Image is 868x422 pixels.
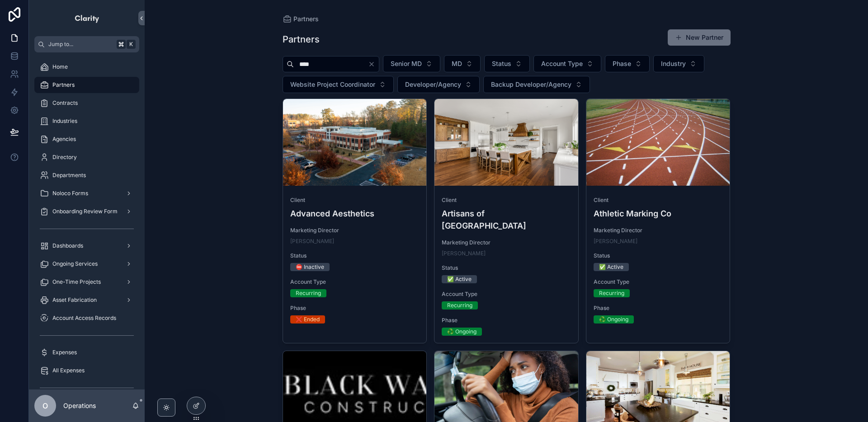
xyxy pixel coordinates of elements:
a: Partners [283,14,319,23]
h4: Athletic Marking Co [594,207,723,220]
span: Phase [594,305,723,312]
a: [PERSON_NAME] [594,238,637,245]
button: Select Button [483,76,590,93]
p: Operations [63,401,96,410]
a: One-Time Projects [34,274,139,290]
button: New Partner [668,29,731,46]
div: scrollable content [29,52,145,389]
span: Marketing Director [290,227,420,234]
a: ClientArtisans of [GEOGRAPHIC_DATA]Marketing Director[PERSON_NAME]Status✅ ActiveAccount TypeRecur... [434,98,579,343]
span: Senior MD [391,59,422,68]
span: Ongoing Services [52,260,98,267]
span: Asset Fabrication [52,296,97,304]
span: All Expenses [52,367,85,374]
span: Phase [442,317,571,324]
div: Recurring [599,289,624,297]
div: Recurring [447,301,472,309]
h4: Advanced Aesthetics [290,207,420,220]
button: Select Button [444,55,481,72]
span: Account Type [290,278,420,286]
div: ✅ Active [599,263,623,271]
span: Partners [293,14,319,23]
button: Jump to...K [34,36,139,52]
span: Dashboards [52,242,83,249]
span: K [127,41,135,48]
a: Noloco Forms [34,185,139,202]
a: Contracts [34,95,139,111]
span: Contracts [52,99,78,107]
span: Status [492,59,511,68]
a: Partners [34,77,139,93]
a: Departments [34,167,139,183]
a: Agencies [34,131,139,147]
a: Account Access Records [34,310,139,326]
span: Status [594,252,723,259]
a: Dashboards [34,238,139,254]
span: Marketing Director [594,227,723,234]
span: Client [290,197,420,204]
a: Home [34,59,139,75]
a: Onboarding Review Form [34,203,139,220]
span: Partners [52,81,75,89]
span: Account Access Records [52,314,116,322]
span: Website Project Coordinator [290,80,375,89]
span: One-Time Projects [52,278,101,286]
a: ClientAthletic Marking CoMarketing Director[PERSON_NAME]Status✅ ActiveAccount TypeRecurringPhase♻... [586,98,731,343]
span: O [42,400,48,411]
img: App logo [74,11,100,25]
a: Ongoing Services [34,256,139,272]
span: Industries [52,117,77,125]
a: Directory [34,149,139,165]
span: Account Type [594,278,723,286]
span: Jump to... [48,41,113,48]
span: Developer/Agency [405,80,461,89]
span: Marketing Director [442,239,571,246]
button: Select Button [533,55,601,72]
button: Select Button [383,55,440,72]
a: [PERSON_NAME] [290,238,334,245]
span: Account Type [442,291,571,298]
span: Account Type [541,59,583,68]
div: ♻️ Ongoing [599,315,628,324]
span: Client [594,197,723,204]
span: Industry [661,59,686,68]
span: Home [52,63,68,70]
div: Recurring [296,289,321,297]
span: Status [442,264,571,272]
div: Kitchen3.jpg [434,99,578,186]
span: Noloco Forms [52,190,88,197]
a: All Expenses [34,362,139,379]
span: Status [290,252,420,259]
button: Clear [368,61,379,68]
a: [PERSON_NAME] [442,250,486,257]
button: Select Button [397,76,480,93]
span: Agencies [52,136,76,143]
a: Expenses [34,344,139,361]
a: Industries [34,113,139,129]
button: Select Button [653,55,704,72]
span: MD [452,59,462,68]
span: Client [442,197,571,204]
div: ❌ Ended [296,315,320,324]
span: Onboarding Review Form [52,208,118,215]
div: advanced-Cropped.webp [283,99,427,186]
a: ClientAdvanced AestheticsMarketing Director[PERSON_NAME]Status⛔ InactiveAccount TypeRecurringPhas... [283,98,427,343]
button: Select Button [283,76,394,93]
span: Departments [52,172,86,179]
div: 0234840-R1-022-9A.jpg [586,99,730,186]
span: Phase [613,59,631,68]
a: Asset Fabrication [34,292,139,308]
div: ♻️ Ongoing [447,328,476,336]
span: Phase [290,305,420,312]
span: Directory [52,154,77,161]
span: Expenses [52,349,77,356]
span: Backup Developer/Agency [491,80,571,89]
button: Select Button [484,55,530,72]
h4: Artisans of [GEOGRAPHIC_DATA] [442,207,571,232]
button: Select Button [605,55,650,72]
div: ⛔ Inactive [296,263,324,271]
